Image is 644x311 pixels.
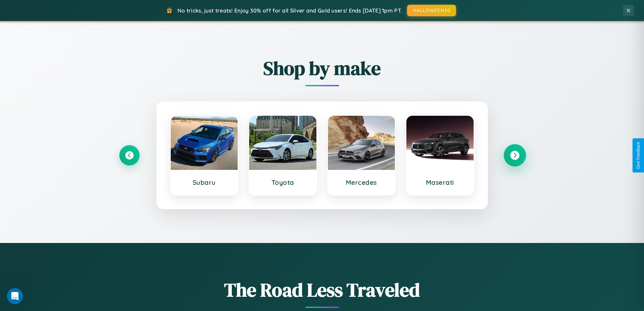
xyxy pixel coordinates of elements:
h3: Subaru [177,178,231,186]
h3: Toyota [256,178,310,186]
h1: The Road Less Traveled [119,277,525,303]
h2: Shop by make [119,55,525,81]
span: No tricks, just treats! Enjoy 30% off for all Silver and Gold users! Ends [DATE] 1pm PT. [177,7,402,14]
h3: Mercedes [335,178,388,186]
h3: Maserati [413,178,467,186]
button: HALLOWEEN30 [407,5,456,16]
div: Give Feedback [636,142,641,169]
iframe: Intercom live chat [7,288,23,304]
